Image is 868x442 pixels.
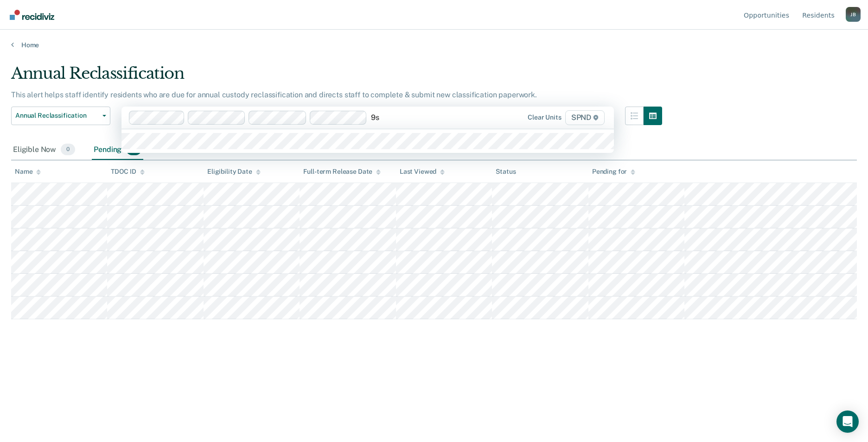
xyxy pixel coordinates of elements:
p: This alert helps staff identify residents who are due for annual custody reclassification and dir... [11,90,537,99]
div: Open Intercom Messenger [836,410,859,433]
div: Last Viewed [400,168,445,176]
button: Annual Reclassification [11,107,110,125]
div: TDOC ID [111,168,144,176]
div: Pending for [592,168,635,176]
div: Eligible Now0 [11,140,77,160]
div: Status [496,168,516,176]
div: Full-term Release Date [303,168,381,176]
div: Clear units [528,114,562,121]
button: Profile dropdown button [846,7,861,22]
div: Annual Reclassification [11,64,662,90]
span: 0 [61,144,75,156]
img: Recidiviz [10,10,54,20]
div: J B [846,7,861,22]
div: Name [15,168,41,176]
div: Pending6 [92,140,143,160]
div: Eligibility Date [207,168,261,176]
span: SPND [565,110,605,125]
a: Home [11,41,857,49]
span: Annual Reclassification [15,112,99,120]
